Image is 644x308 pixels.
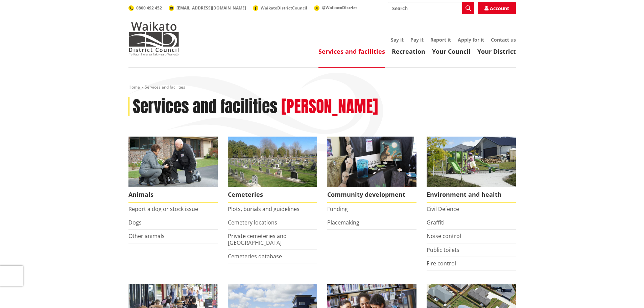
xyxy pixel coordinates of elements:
[477,47,516,55] a: Your District
[314,5,357,10] a: @WaikatoDistrict
[133,97,278,117] h1: Services and facilities
[318,47,385,55] a: Services and facilities
[410,37,424,43] a: Pay it
[458,37,484,43] a: Apply for it
[128,187,218,203] span: Animals
[478,2,516,14] a: Account
[427,187,516,203] span: Environment and health
[228,137,317,187] img: Huntly Cemetery
[128,219,142,226] a: Dogs
[128,137,218,203] a: Waikato District Council Animal Control team Animals
[491,37,516,43] a: Contact us
[427,219,445,226] a: Graffiti
[427,232,461,240] a: Noise control
[327,205,348,213] a: Funding
[145,84,185,90] span: Services and facilities
[322,5,357,10] span: @WaikatoDistrict
[228,253,282,260] a: Cemeteries database
[228,205,300,213] a: Plots, burials and guidelines
[128,137,218,187] img: Animal Control
[427,137,516,187] img: New housing in Pokeno
[427,137,516,203] a: New housing in Pokeno Environment and health
[327,187,416,203] span: Community development
[128,205,198,213] a: Report a dog or stock issue
[391,37,404,43] a: Say it
[430,37,451,43] a: Report it
[128,84,140,90] a: Home
[128,85,516,90] nav: breadcrumb
[427,246,459,254] a: Public toilets
[169,5,246,11] a: [EMAIL_ADDRESS][DOMAIN_NAME]
[327,219,359,226] a: Placemaking
[253,5,307,11] a: WaikatoDistrictCouncil
[136,5,162,11] span: 0800 492 452
[432,47,471,55] a: Your Council
[128,232,165,240] a: Other animals
[228,187,317,203] span: Cemeteries
[327,137,416,203] a: Matariki Travelling Suitcase Art Exhibition Community development
[261,5,307,11] span: WaikatoDistrictCouncil
[427,260,456,267] a: Fire control
[228,232,287,246] a: Private cemeteries and [GEOGRAPHIC_DATA]
[128,22,179,55] img: Waikato District Council - Te Kaunihera aa Takiwaa o Waikato
[176,5,246,11] span: [EMAIL_ADDRESS][DOMAIN_NAME]
[392,47,425,55] a: Recreation
[128,5,162,11] a: 0800 492 452
[228,137,317,203] a: Huntly Cemetery Cemeteries
[228,219,277,226] a: Cemetery locations
[281,97,378,117] h2: [PERSON_NAME]
[388,2,474,14] input: Search input
[427,205,459,213] a: Civil Defence
[327,137,416,187] img: Matariki Travelling Suitcase Art Exhibition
